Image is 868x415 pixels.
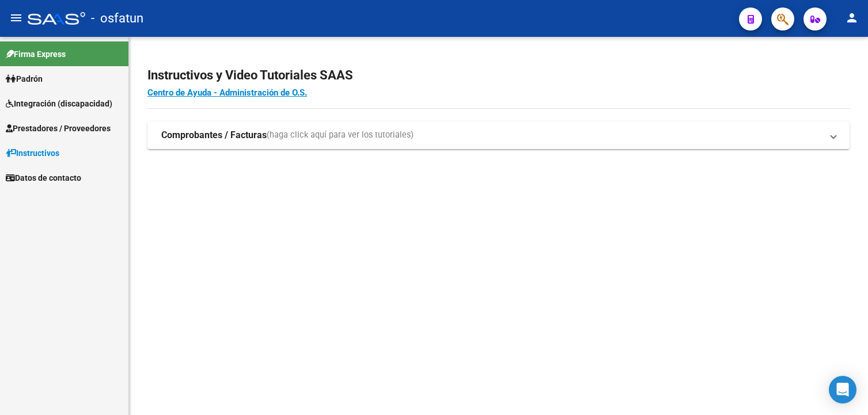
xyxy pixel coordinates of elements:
span: (haga click aquí para ver los tutoriales) [267,129,414,142]
span: Datos de contacto [6,172,81,184]
span: - osfatun [91,6,143,31]
mat-icon: person [845,11,859,25]
mat-expansion-panel-header: Comprobantes / Facturas(haga click aquí para ver los tutoriales) [147,121,850,149]
a: Centro de Ayuda - Administración de O.S. [147,87,307,98]
span: Instructivos [6,147,59,159]
span: Firma Express [6,48,66,60]
div: Open Intercom Messenger [829,376,856,403]
span: Integración (discapacidad) [6,97,112,110]
strong: Comprobantes / Facturas [161,129,267,142]
mat-icon: menu [9,11,23,25]
span: Padrón [6,73,43,85]
h2: Instructivos y Video Tutoriales SAAS [147,64,850,86]
span: Prestadores / Proveedores [6,122,111,135]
